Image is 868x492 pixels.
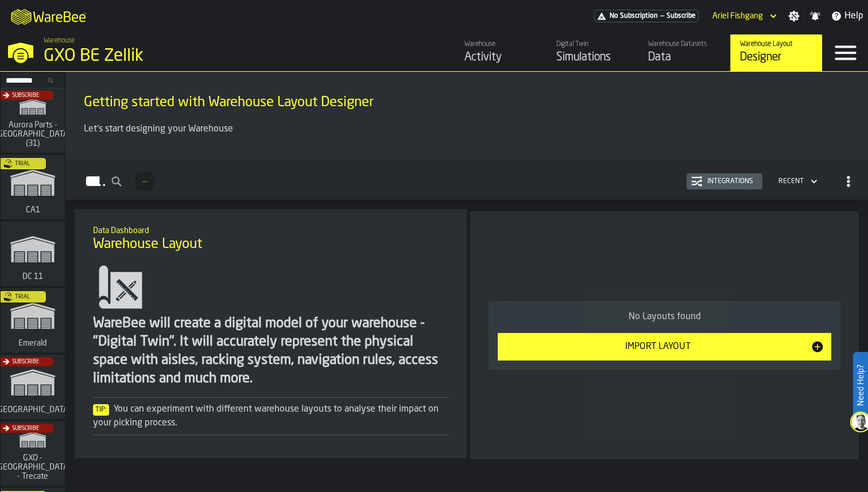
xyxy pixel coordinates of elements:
[93,402,448,430] div: You can experiment with different warehouse layouts to analyse their impact on your picking process.
[142,177,147,185] span: —
[84,91,850,94] h2: Sub Title
[666,12,696,20] span: Subscribe
[740,40,813,48] div: Warehouse Layout
[648,40,721,48] div: Warehouse Datasets
[464,49,537,65] div: Activity
[12,359,39,365] span: Subscribe
[774,175,820,188] div: DropdownMenuValue-4
[1,288,65,355] a: link-to-/wh/i/576ff85d-1d82-4029-ae14-f0fa99bd4ee3/simulations
[498,310,831,324] div: No Layouts found
[1,155,65,222] a: link-to-/wh/i/76e2a128-1b54-4d66-80d4-05ae4c277723/simulations
[610,12,658,20] span: No Subscription
[556,40,629,48] div: Digital Twin
[455,34,547,71] a: link-to-/wh/i/5fa160b1-7992-442a-9057-4226e3d2ae6d/feed/
[638,34,730,71] a: link-to-/wh/i/5fa160b1-7992-442a-9057-4226e3d2ae6d/data
[547,34,638,71] a: link-to-/wh/i/5fa160b1-7992-442a-9057-4226e3d2ae6d/simulations
[20,272,45,281] span: DC 11
[505,340,811,354] div: Import Layout
[15,161,30,167] span: Trial
[708,9,779,23] div: DropdownMenuValue-Ariel Fishgang
[844,9,863,23] span: Help
[131,172,158,191] div: ButtonLoadMore-Load More-Prev-First-Last
[660,12,664,20] span: —
[805,10,826,22] label: button-toggle-Notifications
[75,209,467,458] div: ItemListCard-
[12,425,39,432] span: Subscribe
[93,404,109,416] span: Tip:
[75,81,859,122] div: title-Getting started with Warehouse Layout Designer
[687,173,762,189] button: button-Integrations
[65,72,868,159] div: ItemListCard-
[594,10,699,22] div: Menu Subscription
[556,49,629,65] div: Simulations
[778,177,804,185] div: DropdownMenuValue-4
[648,49,721,65] div: Data
[498,333,831,361] button: button-Import Layout
[93,224,448,235] h2: Sub Title
[823,34,868,71] label: button-toggle-Menu
[93,235,202,254] span: Warehouse Layout
[15,294,30,300] span: Trial
[93,315,448,388] div: WareBee will create a digital model of your warehouse - "Digital Twin". It will accurately repres...
[65,159,868,200] h2: button-Layouts
[44,37,75,45] span: Warehouse
[84,218,458,259] div: title-Warehouse Layout
[730,34,822,71] a: link-to-/wh/i/5fa160b1-7992-442a-9057-4226e3d2ae6d/designer
[1,222,65,288] a: link-to-/wh/i/2e91095d-d0fa-471d-87cf-b9f7f81665fc/simulations
[784,10,804,22] label: button-toggle-Settings
[740,49,813,65] div: Designer
[594,10,699,22] a: link-to-/wh/i/5fa160b1-7992-442a-9057-4226e3d2ae6d/pricing/
[1,355,65,421] a: link-to-/wh/i/b5402f52-ce28-4f27-b3d4-5c6d76174849/simulations
[826,9,868,23] label: button-toggle-Help
[464,40,537,48] div: Warehouse
[1,88,65,155] a: link-to-/wh/i/aa2e4adb-2cd5-4688-aa4a-ec82bcf75d46/simulations
[712,11,763,21] div: DropdownMenuValue-Ariel Fishgang
[12,92,39,99] span: Subscribe
[84,122,850,136] p: Let's start designing your Warehouse
[470,211,859,459] div: ItemListCard-
[854,353,867,417] label: Need Help?
[703,177,758,185] div: Integrations
[1,421,65,488] a: link-to-/wh/i/7274009e-5361-4e21-8e36-7045ee840609/simulations
[84,94,374,112] span: Getting started with Warehouse Layout Designer
[44,46,354,67] div: GXO BE Zellik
